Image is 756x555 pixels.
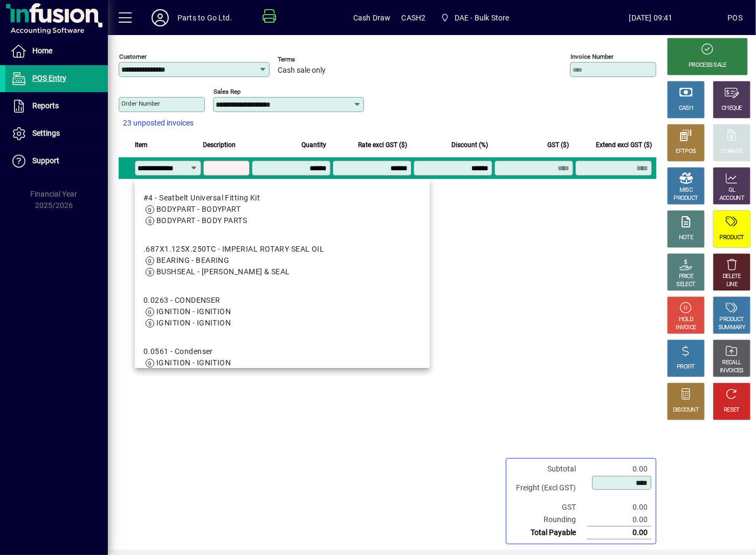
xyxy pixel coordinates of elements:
mat-label: Sales rep [214,88,240,95]
div: #4 - Seatbelt Universal Fitting Kit [143,192,260,204]
div: PROFIT [677,363,695,371]
button: 23 unposted invoices [119,114,198,133]
td: GST [511,501,587,514]
div: DELETE [723,273,741,281]
td: 0.00 [587,463,651,475]
a: Support [5,148,108,175]
td: 0.00 [587,501,651,514]
span: DAE - Bulk Store [455,9,510,26]
span: BODYPART - BODYPART [156,205,240,213]
span: BODYPART - BODY PARTS [156,216,247,225]
div: PRODUCT [673,195,698,203]
td: Subtotal [511,463,587,475]
div: INVOICE [676,324,696,332]
div: DISCOUNT [673,406,699,414]
span: 23 unposted invoices [123,117,194,129]
span: CASH2 [402,9,426,26]
mat-option: #4 - Seatbelt Universal Fitting Kit [135,184,430,235]
span: Rate excl GST ($) [358,139,407,151]
div: SUMMARY [718,324,745,332]
span: Settings [32,129,60,137]
span: GST ($) [547,139,569,151]
button: Profile [143,8,177,27]
mat-option: 0.0561 - Condenser [135,337,430,377]
div: HOLD [679,316,693,324]
mat-label: Customer [119,53,147,60]
span: Home [32,46,52,55]
div: PRODUCT [719,234,744,242]
div: EFTPOS [676,148,696,156]
td: 0.00 [587,526,651,539]
div: PROCESS SALE [689,61,726,70]
div: RECALL [723,359,741,367]
a: Reports [5,93,108,120]
a: Settings [5,120,108,147]
div: 0.0561 - Condenser [143,346,231,357]
div: Parts to Go Ltd. [177,9,232,26]
td: Rounding [511,514,587,526]
span: BEARING - BEARING [156,256,229,265]
span: Description [203,139,236,151]
div: NOTE [679,234,693,242]
span: Reports [32,101,59,110]
span: IGNITION - IGNITION [156,358,231,367]
div: MISC [679,186,692,195]
span: [DATE] 09:41 [574,9,728,26]
span: IGNITION - IGNITION [156,318,231,327]
span: DAE - Bulk Store [436,8,513,27]
span: Item [135,139,148,151]
span: BUSHSEAL - [PERSON_NAME] & SEAL [156,267,290,276]
a: Home [5,38,108,65]
div: CASH [679,105,693,113]
td: Total Payable [511,526,587,539]
span: Cash sale only [278,66,326,75]
span: POS Entry [32,74,66,82]
div: PRODUCT [719,316,744,324]
div: ACCOUNT [719,195,744,203]
mat-label: Invoice number [571,53,614,60]
div: RESET [724,406,740,414]
div: .687X1.125X.250TC - IMPERIAL ROTARY SEAL OIL [143,244,324,255]
span: Cash Draw [353,9,391,26]
div: LINE [726,281,737,289]
div: CHARGE [721,148,743,156]
div: GL [728,186,736,195]
span: IGNITION - IGNITION [156,307,231,316]
mat-option: 0.0263 - CONDENSER [135,286,430,337]
div: PRICE [679,273,693,281]
div: CHEQUE [721,105,742,113]
mat-option: .687X1.125X.250TC - IMPERIAL ROTARY SEAL OIL [135,235,430,286]
mat-label: Order number [121,100,160,107]
td: 0.00 [587,514,651,526]
span: Terms [278,56,342,63]
span: Support [32,156,59,165]
td: Freight (Excl GST) [511,475,587,501]
span: Quantity [301,139,326,151]
div: POS [727,9,743,26]
span: Extend excl GST ($) [596,139,652,151]
span: Discount (%) [451,139,488,151]
div: INVOICES [720,367,743,375]
div: SELECT [677,281,696,289]
div: 0.0263 - CONDENSER [143,295,231,306]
